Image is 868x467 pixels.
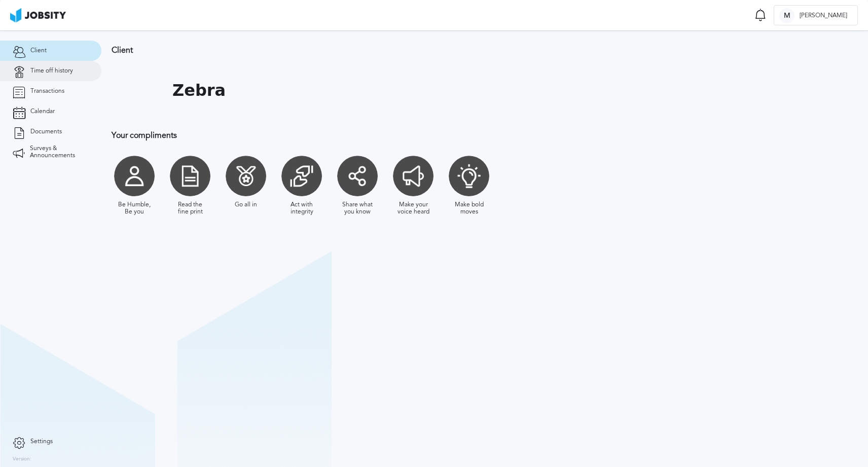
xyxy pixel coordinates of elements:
span: Surveys & Announcements [30,145,89,159]
h3: Your compliments [112,131,662,140]
div: Read the fine print [172,201,208,215]
h1: Zebra [172,81,226,100]
div: Make bold moves [451,201,487,215]
h3: Client [112,46,662,55]
div: M [779,8,794,23]
span: Client [30,47,47,54]
span: [PERSON_NAME] [794,12,852,19]
label: Version: [13,456,31,462]
button: M[PERSON_NAME] [774,5,858,25]
span: Transactions [30,88,64,95]
span: Time off history [30,67,73,75]
div: Share what you know [340,201,375,215]
span: Documents [30,128,62,135]
div: Be Humble, Be you [117,201,152,215]
img: ab4bad089aa723f57921c736e9817d99.png [10,8,66,22]
div: Go all in [235,201,257,208]
span: Calendar [30,108,55,115]
span: Settings [30,438,53,445]
div: Act with integrity [284,201,319,215]
div: Make your voice heard [395,201,431,215]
